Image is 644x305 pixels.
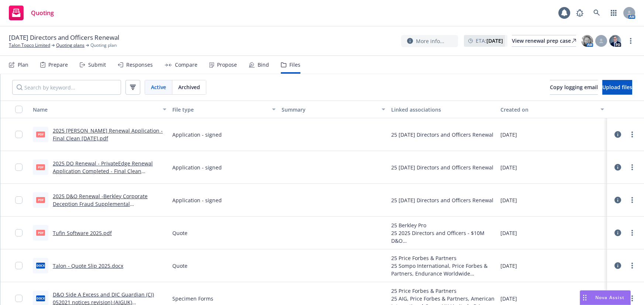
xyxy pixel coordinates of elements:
a: Switch app [606,6,621,20]
button: File type [169,101,279,118]
div: Linked associations [391,106,495,113]
button: Linked associations [388,101,498,118]
div: Compare [175,62,197,68]
button: More info... [401,35,458,47]
span: Quote [172,262,187,270]
a: Quoting [6,3,57,23]
button: Created on [497,101,607,118]
img: photo [609,35,621,47]
div: Plan [18,62,28,68]
div: Name [33,106,158,113]
a: more [628,163,637,172]
span: Application - signed [172,131,222,139]
span: [DATE] Directors and Officers Renewal [9,33,119,42]
a: more [628,294,637,303]
span: [DATE] [500,229,517,237]
input: Search by keyword... [12,80,121,95]
div: 25 2025 Directors and Officers - $10M D&O [391,229,495,245]
a: 2025 DO Renewal - PrivateEdge Renewal Application Completed - Final Clean [DATE].docx.pdf [53,160,153,182]
input: Toggle Row Selected [15,164,23,171]
a: 2025 [PERSON_NAME] Renewal Application -Final Clean [DATE].pdf [53,127,163,142]
span: [DATE] [500,196,517,204]
span: Active [151,83,166,91]
span: [DATE] [500,295,517,302]
span: Application - signed [172,164,222,171]
button: Nova Assist [580,290,631,305]
button: Copy logging email [550,80,598,95]
span: Application - signed [172,196,222,204]
div: Propose [217,62,237,68]
a: Quoting plans [56,42,85,49]
a: 2025 D&O Renewal -Berkley Corporate Deception Fraud Supplemental Questionnaire - Final Clean [DAT... [53,193,148,215]
span: Archived [178,83,200,91]
span: Copy logging email [550,84,598,91]
div: Submit [88,62,106,68]
div: 25 Price Forbes & Partners [391,254,495,262]
span: [DATE] [500,164,517,171]
span: Quoting plan [90,42,117,49]
div: 25 Berkley Pro [391,221,495,229]
div: Summary [282,106,377,113]
a: Search [589,6,604,20]
span: Quoting [31,10,54,16]
a: Talon - Quote Slip 2025.docx [53,262,123,269]
span: pdf [36,164,45,170]
div: Prepare [48,62,68,68]
strong: [DATE] [486,37,503,44]
span: More info... [416,37,444,45]
div: Files [289,62,300,68]
div: Created on [500,106,596,113]
input: Toggle Row Selected [15,262,23,269]
span: pdf [36,230,45,235]
span: docx [36,263,45,268]
div: Responses [126,62,153,68]
a: Tufin Software 2025.pdf [53,229,112,236]
a: more [628,130,637,139]
input: Toggle Row Selected [15,196,23,204]
input: Toggle Row Selected [15,131,23,138]
span: Specimen Forms [172,295,213,302]
div: Drag to move [580,291,589,305]
input: Toggle Row Selected [15,295,23,302]
span: Nova Assist [595,294,624,301]
span: [DATE] [500,262,517,270]
div: Bind [258,62,269,68]
input: Toggle Row Selected [15,229,23,236]
button: Upload files [602,80,632,95]
span: pdf [36,132,45,137]
input: Select all [15,106,23,113]
div: 25 [DATE] Directors and Officers Renewal [391,131,493,139]
a: more [628,261,637,270]
span: [DATE] [500,131,517,139]
span: docx [36,295,45,301]
div: File type [172,106,268,113]
a: more [628,228,637,237]
div: View renewal prep case [512,35,576,46]
button: Name [30,101,169,118]
a: more [628,196,637,204]
a: View renewal prep case [512,35,576,47]
button: Summary [279,101,388,118]
a: more [626,36,635,45]
span: ETA : [476,37,503,45]
a: Report a Bug [572,6,587,20]
div: 25 Price Forbes & Partners [391,287,495,295]
span: Upload files [602,84,632,91]
div: 25 [DATE] Directors and Officers Renewal [391,196,493,204]
div: 25 Sompo International, Price Forbes & Partners, Endurance Worldwide Insurance Limited - Price Fo... [391,262,495,277]
span: pdf [36,197,45,203]
div: 25 [DATE] Directors and Officers Renewal [391,164,493,171]
span: Quote [172,229,187,237]
a: Talon Topco Limited [9,42,50,49]
img: photo [581,35,593,47]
